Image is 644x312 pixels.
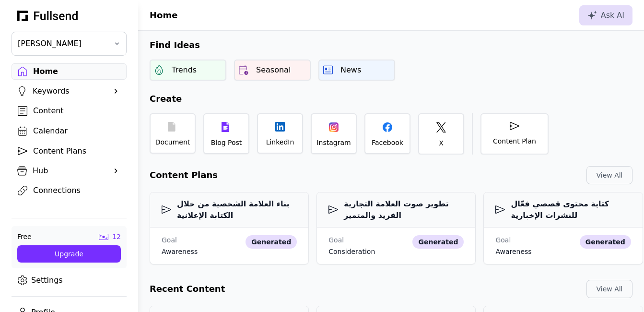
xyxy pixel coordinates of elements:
div: generated [246,235,297,249]
div: View All [595,284,624,294]
h1: Home [150,9,177,22]
div: News [340,64,361,76]
div: Calendar [33,125,120,137]
div: Ask AI [587,10,624,21]
div: Hub [33,165,105,177]
a: Content Plans [12,143,127,159]
div: awareness [162,247,198,256]
a: Content [12,103,127,119]
div: Upgrade [25,249,113,259]
div: Seasonal [256,64,291,76]
h2: Create [138,92,644,106]
div: Content Plan [493,136,536,146]
div: View All [595,170,624,180]
div: Content [33,105,120,117]
div: awareness [495,247,531,256]
div: Connections [33,185,120,196]
div: Free [17,232,32,241]
div: 12 [112,232,121,241]
div: generated [412,235,464,249]
button: [PERSON_NAME] [12,32,127,56]
h3: تطوير صوت العلامة التجارية الفريد والمتميز [328,198,464,221]
div: generated [580,235,631,249]
div: X [439,138,444,148]
button: View All [586,280,632,298]
div: consideration [328,247,375,256]
div: Keywords [33,85,105,97]
div: Goal [328,235,375,245]
a: Home [12,63,127,80]
div: Blog Post [211,138,242,147]
h3: كتابة محتوى قصصي فعّال للنشرات الإخبارية [495,198,631,221]
h2: Content Plans [150,168,218,182]
div: Home [33,66,120,77]
button: Upgrade [17,245,121,263]
button: View All [586,166,632,184]
div: LinkedIn [266,137,294,147]
span: [PERSON_NAME] [18,38,107,49]
h2: Find Ideas [138,38,644,52]
div: Trends [172,64,197,76]
h3: بناء العلامة الشخصية من خلال الكتابة الإعلانية [162,198,297,221]
a: Settings [12,272,127,288]
div: Goal [162,235,198,245]
div: Content Plans [33,145,120,157]
div: Instagram [316,138,351,147]
div: Goal [495,235,531,245]
h2: Recent Content [150,282,225,296]
div: Document [155,137,190,147]
a: Calendar [12,123,127,139]
button: Ask AI [579,5,632,25]
a: Connections [12,182,127,199]
div: Facebook [372,138,403,147]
